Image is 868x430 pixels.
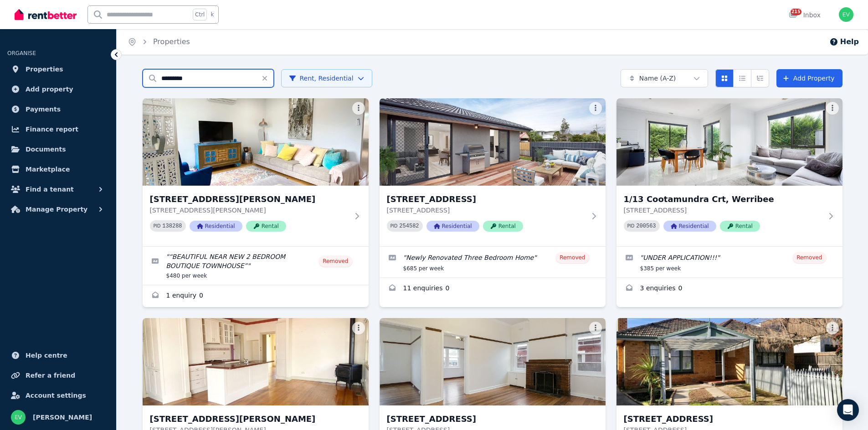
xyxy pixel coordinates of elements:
img: 1/13 Cootamundra Crt, Werribee [616,98,842,186]
button: More options [589,322,602,334]
a: Add property [7,80,109,98]
a: 1/13 Cootamundra Crt, Werribee1/13 Cootamundra Crt, Werribee[STREET_ADDRESS]PID 200563Residential... [616,98,842,246]
span: Refer a friend [26,370,75,381]
a: Enquiries for 1/2 Poulson Street, Carrum [143,285,369,307]
a: Marketplace [7,160,109,178]
a: Edit listing: UNDER APPLICATION!!! [616,247,842,278]
nav: Breadcrumb [117,29,201,55]
a: Refer a friend [7,366,109,384]
span: Manage Property [26,204,87,215]
span: Properties [26,64,63,75]
h3: [STREET_ADDRESS][PERSON_NAME] [150,193,349,206]
code: 138288 [162,223,182,229]
a: Edit listing: Newly Renovated Three Bedroom Home [380,247,606,278]
span: Residential [426,221,479,232]
span: Rental [483,221,523,232]
button: More options [826,322,839,334]
a: Help centre [7,346,109,364]
button: More options [352,102,365,115]
a: Add Property [776,69,842,87]
img: 1/2 Poulson Street, Carrum [143,98,369,186]
h3: [STREET_ADDRESS] [387,413,586,425]
p: [STREET_ADDRESS][PERSON_NAME] [150,206,349,215]
a: Properties [153,37,190,46]
div: View options [715,69,769,87]
span: Residential [190,221,242,232]
a: Enquiries for 1/13 Cootamundra Crt, Werribee [616,278,842,300]
h3: 1/13 Cootamundra Crt, Werribee [624,193,822,206]
span: Ctrl [193,9,207,20]
a: Edit listing: “BEAUTIFUL NEAR NEW 2 BEDROOM BOUTIQUE TOWNHOUSE” [143,247,369,285]
span: Rent, Residential [289,74,354,83]
img: 1/26 Charlotte Street, Richmond [380,318,606,405]
span: Find a tenant [26,184,74,195]
code: 200563 [636,223,656,229]
span: Help centre [26,350,67,361]
a: Documents [7,140,109,158]
p: [STREET_ADDRESS] [624,206,822,215]
div: Open Intercom Messenger [837,399,859,421]
span: 215 [791,9,801,15]
button: Card view [715,69,734,87]
button: Compact list view [733,69,751,87]
a: Enquiries for 1/5 Church Road, Carrum [380,278,606,300]
a: Payments [7,100,109,118]
span: Documents [26,144,66,155]
img: 1/22 Berry Avenue, Edithvale [143,318,369,405]
a: Properties [7,60,109,78]
button: Help [829,36,859,47]
button: Clear search [261,69,274,87]
button: Expanded list view [751,69,769,87]
h3: [STREET_ADDRESS] [624,413,822,425]
span: k [211,11,214,18]
code: 254582 [399,223,419,229]
span: Finance report [26,124,78,135]
small: PID [627,223,635,228]
img: 1/5 Church Road, Carrum [380,98,606,186]
span: [PERSON_NAME] [33,412,92,423]
span: Payments [26,104,61,115]
a: 1/2 Poulson Street, Carrum[STREET_ADDRESS][PERSON_NAME][STREET_ADDRESS][PERSON_NAME]PID 138288Res... [143,98,369,246]
button: Manage Property [7,200,109,218]
h3: [STREET_ADDRESS] [387,193,586,206]
span: Marketplace [26,164,70,175]
img: 1/58 Tibrockney Street, Highett [616,318,842,405]
small: PID [154,223,161,228]
img: Emma Vatos [11,410,26,425]
span: Rental [246,221,286,232]
button: Name (A-Z) [621,69,708,87]
span: Residential [663,221,716,232]
span: Add property [26,84,73,95]
button: More options [589,102,602,115]
button: More options [826,102,839,115]
small: PID [390,223,398,228]
img: RentBetter [15,8,77,21]
a: Finance report [7,120,109,138]
span: Account settings [26,390,86,401]
button: Find a tenant [7,180,109,198]
p: [STREET_ADDRESS] [387,206,586,215]
img: Emma Vatos [839,7,853,22]
h3: [STREET_ADDRESS][PERSON_NAME] [150,413,349,425]
a: Account settings [7,386,109,405]
div: Inbox [789,10,821,20]
button: More options [352,322,365,334]
a: 1/5 Church Road, Carrum[STREET_ADDRESS][STREET_ADDRESS]PID 254582ResidentialRental [380,98,606,246]
button: Rent, Residential [281,69,372,87]
span: ORGANISE [7,50,36,56]
span: Rental [720,221,760,232]
span: Name (A-Z) [639,74,676,83]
